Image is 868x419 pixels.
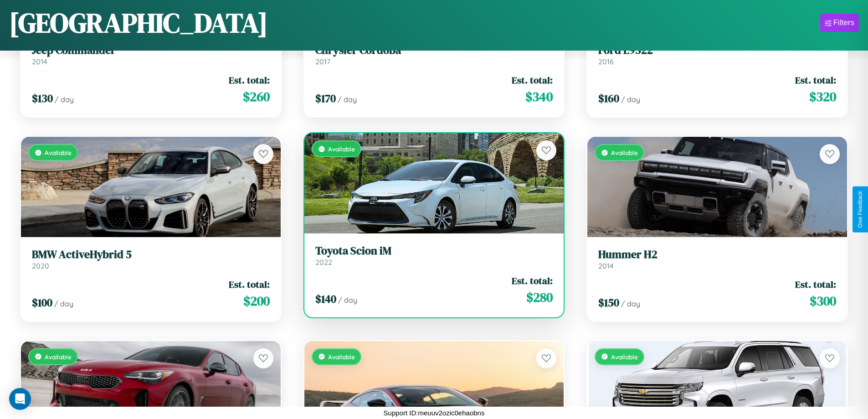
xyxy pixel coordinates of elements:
span: Available [328,353,355,361]
span: / day [54,299,73,308]
span: Est. total: [795,278,836,291]
span: Available [328,145,355,153]
span: $ 140 [315,291,336,306]
a: Ford L95222016 [598,44,836,66]
span: Est. total: [229,73,270,87]
h3: Chrysler Cordoba [315,44,553,57]
span: / day [338,95,357,104]
span: $ 200 [243,292,270,310]
span: $ 170 [315,91,336,106]
h3: Jeep Commander [32,44,270,57]
h3: Ford L9522 [598,44,836,57]
span: 2022 [315,258,332,267]
span: $ 320 [809,88,836,106]
span: 2016 [598,57,614,66]
span: 2020 [32,261,49,270]
a: BMW ActiveHybrid 52020 [32,248,270,270]
span: $ 340 [525,88,553,106]
a: Chrysler Cordoba2017 [315,44,553,66]
span: $ 280 [526,288,553,306]
a: Jeep Commander2014 [32,44,270,66]
span: / day [55,95,74,104]
div: Open Intercom Messenger [9,388,31,410]
h1: [GEOGRAPHIC_DATA] [9,4,268,41]
span: / day [338,295,357,305]
span: Est. total: [795,73,836,87]
span: Available [611,353,638,361]
div: Give Feedback [857,191,863,228]
p: Support ID: meuuv2ozic0ehaobns [384,407,485,419]
a: Toyota Scion iM2022 [315,244,553,267]
h3: BMW ActiveHybrid 5 [32,248,270,261]
div: Filters [833,18,854,27]
a: Hummer H22014 [598,248,836,270]
span: $ 100 [32,295,52,310]
span: $ 150 [598,295,619,310]
span: Est. total: [229,278,270,291]
span: Available [45,353,72,361]
span: 2014 [32,57,47,66]
span: Available [611,149,638,156]
span: 2014 [598,261,614,270]
span: / day [621,299,640,308]
span: Est. total: [512,274,553,287]
span: Est. total: [512,73,553,87]
span: $ 260 [243,88,270,106]
h3: Toyota Scion iM [315,244,553,258]
button: Filters [820,14,859,32]
span: Available [45,149,72,156]
span: $ 160 [598,91,619,106]
span: $ 130 [32,91,53,106]
span: $ 300 [810,292,836,310]
span: 2017 [315,57,330,66]
span: / day [621,95,640,104]
h3: Hummer H2 [598,248,836,261]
